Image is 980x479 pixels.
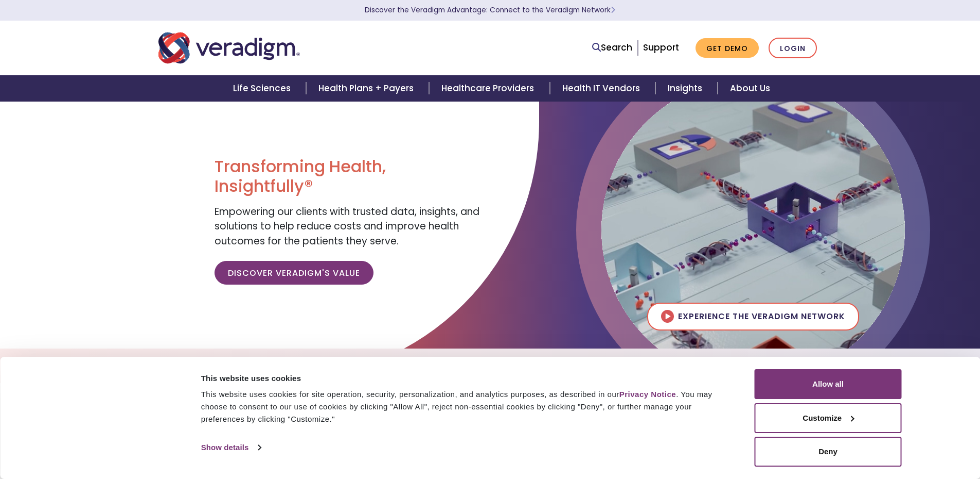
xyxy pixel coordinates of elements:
img: Veradigm logo [158,31,300,65]
a: Get Demo [696,38,759,58]
a: Search [592,41,632,55]
a: About Us [718,75,782,102]
a: Show details [201,440,261,455]
a: Discover the Veradigm Advantage: Connect to the Veradigm NetworkLearn More [365,5,615,15]
a: Discover Veradigm's Value [215,261,373,285]
a: Explore Solutions [300,353,415,379]
a: Health IT Vendors [550,75,655,102]
h1: Transforming Health, Insightfully® [215,157,482,196]
a: Insights [655,75,718,102]
div: This website uses cookies for site operation, security, personalization, and analytics purposes, ... [201,388,732,425]
button: Allow all [755,369,902,399]
a: Life Sciences [221,75,306,102]
a: Health Plans + Payers [306,75,429,102]
button: Deny [755,437,902,467]
span: Learn More [611,5,615,15]
a: Privacy Notice [619,390,676,399]
a: Support [643,41,679,54]
a: Login [769,38,817,59]
a: Insights [551,353,617,379]
a: Healthcare Providers [429,75,549,102]
span: Empowering our clients with trusted data, insights, and solutions to help reduce costs and improv... [215,205,479,248]
a: The Veradigm Network [415,353,551,379]
button: Customize [755,403,902,433]
a: Careers [617,353,681,379]
div: This website uses cookies [201,372,732,385]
